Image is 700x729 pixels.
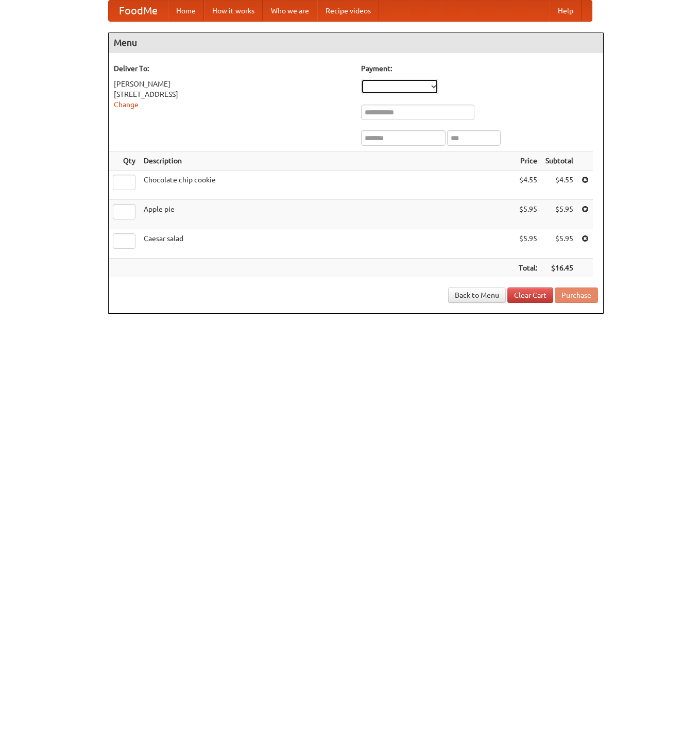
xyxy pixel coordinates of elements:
th: Price [515,151,541,171]
td: Caesar salad [140,229,515,259]
div: [PERSON_NAME] [114,79,351,89]
th: Subtotal [541,151,577,171]
th: Description [140,151,515,171]
td: Apple pie [140,200,515,229]
td: $5.95 [515,200,541,229]
h5: Payment: [361,63,598,74]
td: $4.55 [541,171,577,200]
th: Qty [109,151,140,171]
th: Total: [515,259,541,278]
a: How it works [204,1,263,21]
button: Purchase [555,287,598,303]
h5: Deliver To: [114,63,351,74]
a: Home [168,1,204,21]
td: $5.95 [541,229,577,259]
td: $5.95 [541,200,577,229]
a: Who we are [263,1,317,21]
td: $4.55 [515,171,541,200]
td: $5.95 [515,229,541,259]
td: Chocolate chip cookie [140,171,515,200]
th: $16.45 [541,259,577,278]
a: Help [550,1,582,21]
div: [STREET_ADDRESS] [114,89,351,99]
a: Back to Menu [448,287,506,303]
a: Change [114,100,139,109]
h4: Menu [109,32,603,53]
a: FoodMe [109,1,168,21]
a: Recipe videos [317,1,379,21]
a: Clear Cart [507,287,553,303]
